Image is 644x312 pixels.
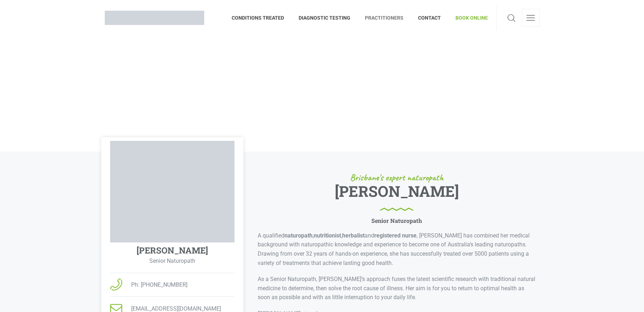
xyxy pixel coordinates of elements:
span: CONTACT [411,12,448,24]
h6: Senior Naturopath [371,217,422,224]
a: PRACTITIONERS [358,5,411,30]
p: A qualified , , and , [PERSON_NAME] has combined her medical background with naturopathic knowled... [258,231,536,267]
span: Ph: [PHONE_NUMBER] [122,280,187,290]
a: Search [505,9,517,27]
a: Brisbane Naturopath [105,5,204,30]
h1: [PERSON_NAME] [335,185,459,211]
span: DIAGNOSTIC TESTING [292,12,358,24]
span: BOOK ONLINE [448,12,488,24]
span: PRACTITIONERS [358,12,411,24]
p: Senior Naturopath [110,258,235,264]
b: herbalist [342,232,365,239]
h4: [PERSON_NAME] [136,245,208,256]
p: As a Senior Naturopath, [PERSON_NAME]’s approach fuses the latest scientific research with tradit... [258,275,536,302]
a: DIAGNOSTIC TESTING [292,5,358,30]
b: naturopath [284,232,313,239]
a: CONTACT [411,5,448,30]
a: BOOK ONLINE [448,5,488,30]
img: Brisbane Naturopath [105,11,204,25]
span: CONDITIONS TREATED [232,12,292,24]
img: Elisabeth Singler Naturopath [110,141,235,242]
b: nutritionist [314,232,341,239]
a: CONDITIONS TREATED [232,5,292,30]
b: registered nurse [374,232,417,239]
span: Brisbane's expert naturopath [350,173,443,182]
